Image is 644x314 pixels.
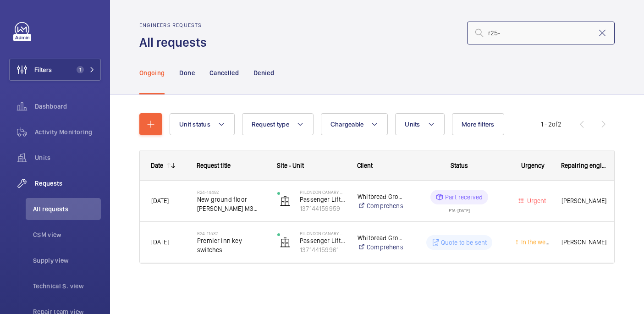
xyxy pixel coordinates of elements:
span: of [552,121,558,128]
span: Units [35,153,101,162]
span: Supply view [33,256,101,265]
p: Denied [253,68,274,77]
span: 1 - 2 2 [541,121,561,127]
p: Ongoing [139,68,165,77]
p: Whitbread Group PLC [358,233,403,242]
button: Filters1 [9,59,101,81]
p: Done [179,68,194,77]
p: 137144159961 [300,245,346,254]
p: Part received [445,193,483,202]
div: Date [151,162,163,169]
span: Client [357,162,373,169]
span: [PERSON_NAME] [561,196,607,206]
p: 137144159959 [300,204,346,213]
button: Units [395,113,444,135]
span: [DATE] [151,238,169,246]
p: Passenger Lift 2 (Tower) [300,195,346,204]
img: elevator.svg [280,196,291,207]
h1: All requests [139,34,212,51]
button: Chargeable [321,113,388,135]
span: New ground floor [PERSON_NAME] M3 782 g02 y13 [197,195,265,213]
span: Activity Monitoring [35,127,101,137]
span: Request type [252,121,289,128]
p: PI London Canary Wharf (Westferry) [300,231,346,236]
span: More filters [462,121,495,128]
img: elevator.svg [280,237,291,248]
span: Technical S. view [33,281,101,291]
a: Comprehensive [358,242,403,252]
span: [DATE] [151,197,169,204]
span: Unit status [179,121,210,128]
div: ETA: [DATE] [449,204,470,213]
span: Requests [35,179,101,188]
span: [PERSON_NAME] [561,237,607,248]
a: Comprehensive [358,201,403,210]
p: PI London Canary Wharf (Westferry) [300,189,346,195]
p: Whitbread Group PLC [358,192,403,201]
span: Repairing engineer [561,162,608,169]
span: 1 [77,66,84,73]
h2: R24-11532 [197,231,265,236]
span: Units [405,121,420,128]
span: All requests [33,204,101,214]
h2: Engineers requests [139,22,212,28]
button: Unit status [170,113,235,135]
span: Urgent [525,197,546,204]
span: Dashboard [35,102,101,111]
span: CSM view [33,230,101,239]
span: Filters [34,65,52,74]
input: Search by request number or quote number [467,22,615,44]
button: Request type [242,113,314,135]
span: Chargeable [330,121,364,128]
p: Cancelled [209,68,239,77]
h2: R24-14492 [197,189,265,195]
span: Request title [197,162,231,169]
span: Status [451,162,468,169]
button: More filters [452,113,504,135]
span: In the week [519,238,552,246]
span: Urgency [521,162,545,169]
p: Quote to be sent [441,238,487,247]
span: Premier inn key switches [197,236,265,254]
p: Passenger Lift 4 Staff/Guest FF [PERSON_NAME] [300,236,346,245]
span: Site - Unit [277,162,304,169]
